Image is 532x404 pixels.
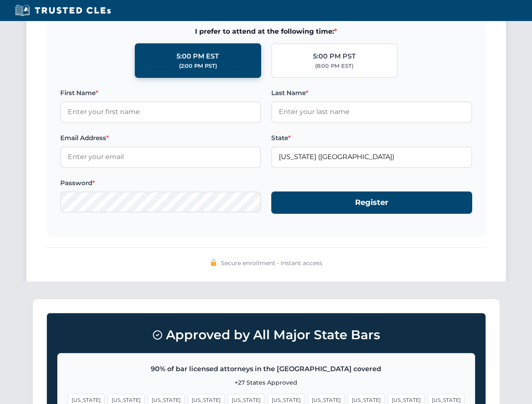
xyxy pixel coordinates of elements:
[271,191,472,214] button: Register
[60,26,472,37] span: I prefer to attend at the following time:
[313,51,356,62] div: 5:00 PM PST
[221,258,322,268] span: Secure enrollment • Instant access
[271,88,472,98] label: Last Name
[271,133,472,143] label: State
[57,324,475,346] h3: Approved by All Major State Bars
[68,364,465,375] p: 90% of bar licensed attorneys in the [GEOGRAPHIC_DATA] covered
[271,101,472,122] input: Enter your last name
[210,259,217,266] img: 🔒
[315,62,353,70] div: (8:00 PM EST)
[60,88,261,98] label: First Name
[176,51,219,62] div: 5:00 PM EST
[60,178,261,188] label: Password
[271,146,472,167] input: Florida (FL)
[60,146,261,167] input: Enter your email
[68,378,465,387] p: +27 States Approved
[179,62,217,70] div: (2:00 PM PST)
[13,4,113,17] img: Trusted CLEs
[60,133,261,143] label: Email Address
[60,101,261,122] input: Enter your first name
